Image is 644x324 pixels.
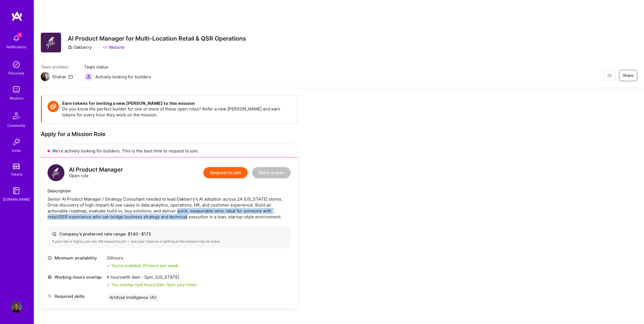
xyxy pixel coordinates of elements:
[8,70,24,76] div: Discovery
[48,256,52,260] i: icon Clock
[107,293,160,301] div: Artificial Intelligence (AI)
[52,232,56,236] i: icon Cash
[68,35,246,42] h3: AI Product Manager for Multi-Location Retail & QSR Operations
[11,171,22,177] div: Tokens
[103,44,125,50] a: Website
[131,274,155,280] span: 9am - 5pm ,
[17,33,22,37] span: 2
[52,231,286,237] div: Company’s preferred rate range: $ 140 - $ 175
[107,263,178,268] div: You're available 20 hours per week
[11,84,22,95] img: teamwork
[52,74,66,80] div: Shahar
[41,33,61,52] img: Company Logo
[48,101,59,112] img: Token icon
[62,101,291,106] h4: Earn tokens for inviting a new [PERSON_NAME] to this mission
[48,294,52,298] i: icon Tag
[52,239,286,244] div: If your rate is higher, you can still request to join — but your chances of getting on the missio...
[41,72,50,81] img: Team Architect
[252,167,291,178] button: Refer a peer
[68,44,92,50] div: Oakberry
[111,282,197,288] div: You overlap for 8 hours ( your time)
[107,255,178,261] div: 20 hours
[107,274,197,280] div: 4 hours with [US_STATE]
[68,45,72,50] i: icon CompanyGray
[6,44,26,50] div: Notifications
[13,164,20,169] img: tokens
[95,74,151,80] span: Actively looking for builders
[41,145,297,157] div: We’re actively looking for builders. This is the best time to request to join.
[607,73,612,78] i: icon EyeClosed
[9,301,23,313] a: User Avatar
[107,283,110,287] i: icon Check
[48,196,291,220] div: Senior AI Product Manager / Strategy Consultant needed to lead Oakberry’s AI adoption across 24 [...
[619,70,637,81] button: Share
[11,59,22,70] img: discovery
[11,11,23,21] img: logo
[3,196,30,202] div: [DOMAIN_NAME]
[156,282,176,287] span: 9am - 5pm
[48,275,52,279] i: icon World
[41,130,297,138] div: Apply for a Mission Role
[203,167,248,178] button: Request to join
[11,33,22,44] img: bell
[69,167,123,173] div: AI Product Manager
[623,73,634,78] span: Share
[48,293,104,299] div: Required skills
[48,255,104,261] div: Minimum availability
[107,264,110,267] i: icon Check
[62,106,291,118] p: Do you know the perfect builder for one or more of these open roles? Refer a new [PERSON_NAME] an...
[48,274,104,280] div: Working-hours overlap
[69,167,123,179] div: Open role
[11,136,22,148] img: Invite
[84,64,151,70] span: Team status
[41,64,73,70] span: Team architect
[12,148,21,154] div: Invite
[48,164,64,181] img: logo
[84,72,93,81] img: Actively looking for builders
[10,109,23,123] img: Community
[48,188,291,194] div: Description
[11,185,22,196] img: guide book
[7,123,25,128] div: Community
[10,95,23,101] div: Missions
[11,301,22,313] img: User Avatar
[68,74,73,79] i: icon Mail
